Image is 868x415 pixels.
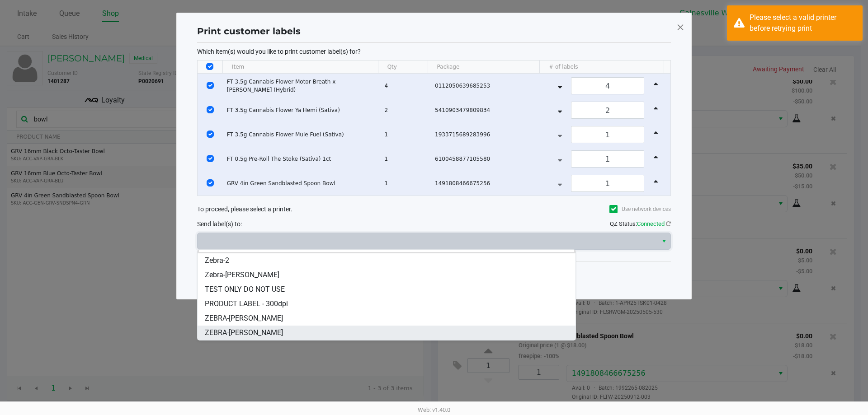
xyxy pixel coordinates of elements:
th: Package [428,61,539,74]
label: Use network devices [609,205,671,213]
td: 1 [380,171,431,196]
td: 1 [380,122,431,147]
input: Select Row [207,106,214,113]
td: FT 3.5g Cannabis Flower Motor Breath x [PERSON_NAME] (Hybrid) [223,74,381,98]
span: Web: v1.40.0 [418,406,450,413]
span: Connected [637,220,665,227]
input: Select Row [207,179,214,187]
td: FT 0.5g Pre-Roll The Stoke (Sativa) 1ct [223,147,381,171]
th: Item [222,61,378,74]
div: Please select a valid printer before retrying print [750,12,856,34]
td: 1 [380,147,431,171]
p: Which item(s) would you like to print customer label(s) for? [197,47,671,56]
span: TEST ONLY DO NOT USE [205,284,285,295]
div: Data table [198,61,670,196]
td: 1491808466675256 [431,171,544,196]
th: # of labels [539,61,664,74]
input: Select Row [207,82,214,89]
td: FT 3.5g Cannabis Flower Ya Hemi (Sativa) [223,98,381,122]
h1: Print customer labels [197,24,301,38]
input: Select Row [207,131,214,138]
td: 2 [380,98,431,122]
span: ZEBRA-[PERSON_NAME] [205,313,283,324]
td: 1933715689283996 [431,122,544,147]
td: FT 3.5g Cannabis Flower Mule Fuel (Sativa) [223,122,381,147]
span: Zebra-[PERSON_NAME] [205,270,279,280]
span: To proceed, please select a printer. [197,205,292,213]
button: Select [657,233,670,249]
td: 0112050639685253 [431,74,544,98]
th: Qty [378,61,428,74]
span: PRODUCT LABEL - 300dpi [205,298,288,309]
span: ZEBRA-[PERSON_NAME] [205,327,283,338]
span: Send label(s) to: [197,220,242,228]
input: Select All Rows [206,63,213,70]
td: 6100458877105580 [431,147,544,171]
span: QZ Status: [610,220,671,227]
input: Select Row [207,155,214,162]
td: 5410903479809834 [431,98,544,122]
td: GRV 4in Green Sandblasted Spoon Bowl [223,171,381,196]
span: Zebra-2 [205,255,229,266]
td: 4 [380,74,431,98]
